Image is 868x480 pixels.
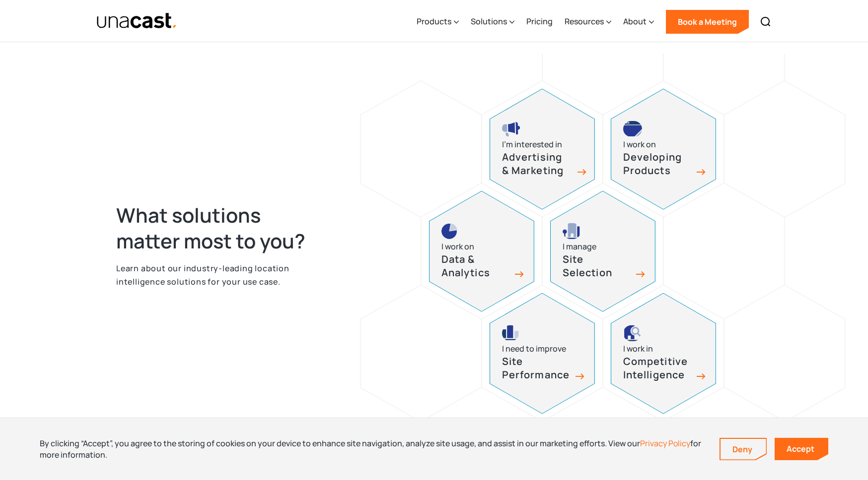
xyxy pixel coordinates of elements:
a: Accept [775,438,828,460]
img: developing products icon [623,121,642,137]
h3: Data & Analytics [441,253,511,279]
h3: Competitive Intelligence [623,355,693,381]
img: Unacast text logo [96,12,177,30]
div: About [623,15,647,27]
div: I manage [563,240,596,253]
div: Solutions [471,1,514,42]
a: developing products iconI work onDeveloping Products [611,89,716,210]
img: site performance icon [502,325,519,341]
div: By clicking “Accept”, you agree to the storing of cookies on your device to enhance site navigati... [40,438,705,460]
a: Book a Meeting [666,10,749,34]
h3: Site Performance [502,355,572,381]
div: Resources [565,15,604,27]
h2: What solutions matter most to you? [116,202,326,254]
a: site selection icon I manageSite Selection [550,191,655,312]
div: About [623,1,654,42]
img: site selection icon [563,223,581,239]
img: pie chart icon [441,223,457,239]
div: Products [417,1,459,42]
a: home [96,12,177,30]
a: competitive intelligence iconI work inCompetitive Intelligence [611,293,716,414]
div: Resources [565,1,611,42]
div: I work on [623,138,656,151]
h3: Developing Products [623,151,693,177]
img: competitive intelligence icon [623,325,642,341]
img: Search icon [760,16,772,28]
img: advertising and marketing icon [502,121,521,137]
div: I’m interested in [502,138,562,151]
div: Solutions [471,15,507,27]
div: I work on [441,240,474,253]
a: Deny [721,439,766,460]
h3: Advertising & Marketing [502,151,572,177]
a: advertising and marketing iconI’m interested inAdvertising & Marketing [490,89,595,210]
a: site performance iconI need to improveSite Performance [490,293,595,414]
a: pie chart iconI work onData & Analytics [429,191,534,312]
div: I work in [623,342,653,356]
a: Pricing [526,1,553,42]
p: Learn about our industry-leading location intelligence solutions for your use case. [116,262,326,288]
h3: Site Selection [563,253,632,279]
div: Products [417,15,451,27]
div: I need to improve [502,342,566,356]
a: Privacy Policy [640,438,690,449]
